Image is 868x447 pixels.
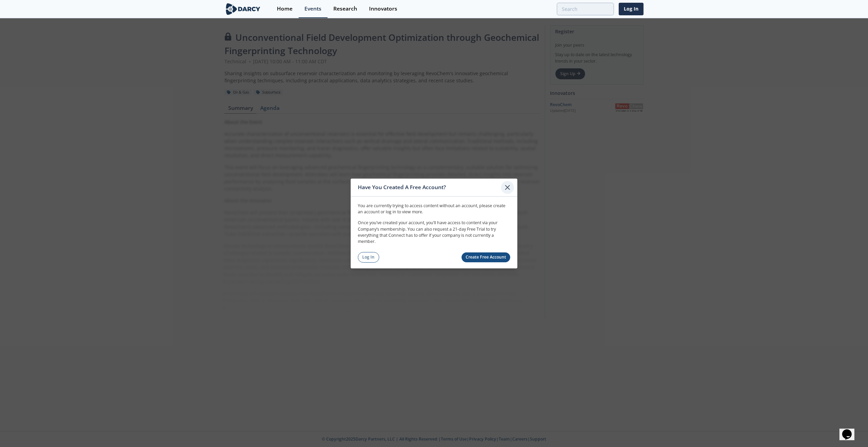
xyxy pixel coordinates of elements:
div: Events [304,6,321,12]
a: Create Free Account [462,252,511,262]
a: Log In [358,252,379,263]
iframe: chat widget [839,420,861,440]
div: Innovators [369,6,397,12]
input: Advanced Search [557,3,614,15]
p: You are currently trying to access content without an account, please create an account or log in... [358,202,510,215]
img: logo-wide.svg [224,3,262,15]
a: Log In [619,3,644,15]
p: Once you’ve created your account, you’ll have access to content via your Company’s membership. Yo... [358,220,510,245]
div: Have You Created A Free Account? [358,181,501,194]
div: Home [277,6,293,12]
div: Research [333,6,357,12]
